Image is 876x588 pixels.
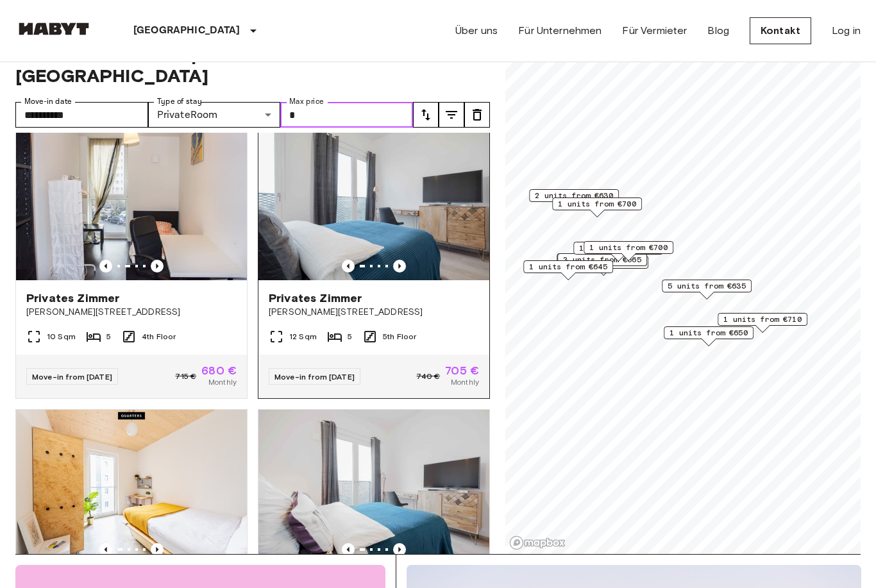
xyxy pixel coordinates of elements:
span: 1 units from €645 [529,261,607,273]
span: 1 units from €700 [589,242,668,253]
a: Mapbox logo [509,535,566,550]
div: Map marker [523,260,613,280]
label: Move-in date [24,96,72,107]
button: Previous image [393,543,406,556]
span: 1 units from €710 [723,314,802,325]
span: 1 units from €650 [670,327,748,339]
span: 4th Floor [142,331,176,342]
input: Choose date, selected date is 31 Oct 2025 [15,102,148,128]
span: Move-in from [DATE] [274,372,355,382]
div: Map marker [529,189,619,209]
div: PrivateRoom [148,102,281,128]
label: Max price [289,96,324,107]
span: 5 units from €635 [668,280,746,292]
a: Für Vermieter [622,23,687,38]
img: Marketing picture of unit DE-01-008-004-05HF [258,410,489,564]
span: Privates Zimmer [26,290,119,306]
button: Previous image [151,543,164,556]
button: Previous image [99,543,112,556]
a: Über uns [455,23,498,38]
img: Habyt [15,22,92,35]
div: Map marker [662,280,752,299]
span: 705 € [445,365,479,376]
span: [PERSON_NAME][STREET_ADDRESS] [269,306,479,319]
span: 5th Floor [383,331,416,342]
span: [PERSON_NAME][STREET_ADDRESS] [26,306,237,319]
img: Marketing picture of unit DE-01-302-010-01 [16,126,247,280]
label: Type of stay [157,96,202,107]
div: Map marker [664,326,754,346]
button: tune [413,102,439,128]
div: Map marker [584,241,673,261]
span: 5 [348,331,352,342]
span: 2 units from €630 [535,190,613,201]
span: Move-in from [DATE] [32,372,112,382]
p: [GEOGRAPHIC_DATA] [133,23,240,38]
button: tune [439,102,464,128]
div: Map marker [552,197,642,217]
a: Log in [832,23,861,38]
span: 12 Sqm [289,331,317,342]
span: 5 [106,331,111,342]
button: Previous image [342,260,355,273]
a: Für Unternehmen [518,23,602,38]
button: Previous image [151,260,164,273]
span: 1 units from €655 [579,242,657,254]
a: Previous imagePrevious imagePrivates Zimmer[PERSON_NAME][STREET_ADDRESS]10 Sqm54th FloorMove-in f... [15,126,248,399]
a: Blog [707,23,729,38]
button: Previous image [99,260,112,273]
button: Previous image [342,543,355,556]
div: Map marker [573,242,663,262]
div: Map marker [557,253,646,273]
span: 680 € [201,365,237,376]
a: Marketing picture of unit DE-01-008-007-04HFPrevious imagePrevious imagePrivates Zimmer[PERSON_NA... [258,126,490,399]
span: 715 € [175,371,196,382]
div: Map marker [557,253,647,273]
span: Privates Zimmer [269,290,362,306]
img: Marketing picture of unit DE-01-07-007-03Q [16,410,247,564]
span: Monthly [208,376,237,388]
span: 740 € [416,371,440,382]
div: Map marker [718,313,807,333]
span: Private rooms and apartments for rent in [GEOGRAPHIC_DATA] [15,43,490,87]
button: tune [464,102,490,128]
a: Kontakt [750,17,811,44]
img: Marketing picture of unit DE-01-008-007-04HF [258,126,489,280]
span: 3 units from €665 [563,254,641,265]
span: 10 Sqm [47,331,76,342]
button: Previous image [393,260,406,273]
span: 1 units from €700 [558,198,636,210]
span: Monthly [451,376,479,388]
